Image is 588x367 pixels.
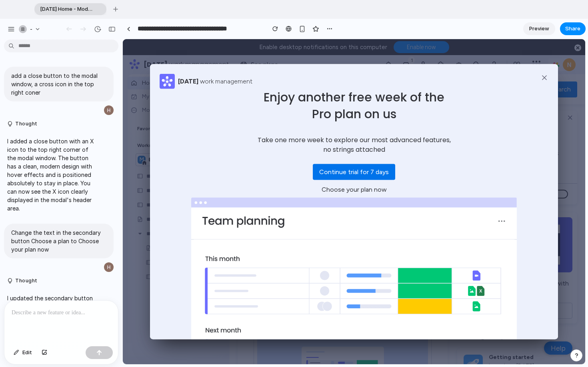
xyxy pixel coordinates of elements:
[11,71,106,97] p: add a close button to the modal window, a cross icon in the top right coner
[135,96,328,115] div: Take one more week to explore our most advanced features, no strings attached
[7,137,95,212] p: I added a close button with an X icon to the top right corner of the modal window. The button has...
[565,25,580,33] span: Share
[190,125,272,141] button: Continue trial for 7 days
[34,3,106,15] div: [DATE] Home - Modal with Close Button
[30,25,32,33] span: -
[22,349,32,357] span: Edit
[7,294,95,353] p: I updated the secondary button text in the modal from "Choose a plan" to "Choose your plan now". ...
[192,143,270,159] button: Choose your plan now
[16,23,45,36] button: -
[37,5,94,13] span: [DATE] Home - Modal with Close Button
[77,38,130,47] div: work management
[529,25,549,33] span: Preview
[37,35,52,50] img: work management
[560,22,586,35] button: Share
[141,50,322,83] div: Enjoy another free week of the Pro plan on us
[10,346,36,359] button: Edit
[523,22,555,35] a: Preview
[11,228,106,254] p: Change the text in the secondary button Choose a plan to Choose your plan now
[55,38,76,47] div: [DATE]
